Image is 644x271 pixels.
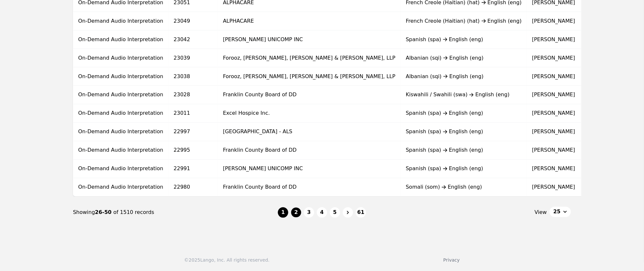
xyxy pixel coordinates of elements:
div: French Creole (Haitian) (hat) English (eng) [406,17,522,25]
td: [PERSON_NAME] UNICOMP INC [218,160,401,178]
button: 3 [304,207,314,218]
td: 22991 [169,160,218,178]
td: [PERSON_NAME] [527,123,580,141]
button: 25 [550,207,571,217]
button: 5 [330,207,340,218]
td: Excel Hospice Inc. [218,104,401,123]
td: Forooz, [PERSON_NAME], [PERSON_NAME] & [PERSON_NAME], LLP [218,67,401,86]
button: 1 [278,207,288,218]
div: Showing of 1510 records [73,209,278,217]
td: Franklin County Board of DD [218,178,401,197]
td: [PERSON_NAME] [527,49,580,67]
td: On-Demand Audio Interpretation [73,67,169,86]
span: View [535,209,547,217]
td: 23039 [169,49,218,67]
td: 23042 [169,30,218,49]
td: 22997 [169,123,218,141]
td: On-Demand Audio Interpretation [73,160,169,178]
button: 61 [356,207,366,218]
td: On-Demand Audio Interpretation [73,30,169,49]
span: 26-50 [95,209,113,216]
nav: Page navigation [73,197,571,229]
a: Privacy [443,258,460,263]
td: [PERSON_NAME] [527,141,580,160]
td: On-Demand Audio Interpretation [73,12,169,30]
div: Spanish (spa) English (eng) [406,36,522,43]
div: Somali (som) English (eng) [406,183,522,191]
td: Franklin County Board of DD [218,141,401,160]
td: [PERSON_NAME] [527,160,580,178]
td: [PERSON_NAME] UNICOMP INC [218,30,401,49]
td: On-Demand Audio Interpretation [73,123,169,141]
td: [PERSON_NAME] [527,67,580,86]
div: © 2025 Lango, Inc. All rights reserved. [184,257,269,264]
td: 22995 [169,141,218,160]
td: 23011 [169,104,218,123]
td: 22980 [169,178,218,197]
td: On-Demand Audio Interpretation [73,49,169,67]
td: ALPHACARE [218,12,401,30]
td: On-Demand Audio Interpretation [73,104,169,123]
td: [PERSON_NAME] [527,178,580,197]
div: Spanish (spa) English (eng) [406,147,522,154]
td: [PERSON_NAME] [527,104,580,123]
td: Franklin County Board of DD [218,86,401,104]
td: Forooz, [PERSON_NAME], [PERSON_NAME] & [PERSON_NAME], LLP [218,49,401,67]
td: On-Demand Audio Interpretation [73,86,169,104]
div: Spanish (spa) English (eng) [406,165,522,173]
td: On-Demand Audio Interpretation [73,178,169,197]
td: On-Demand Audio Interpretation [73,141,169,160]
td: 23028 [169,86,218,104]
td: [PERSON_NAME] [527,86,580,104]
div: Albanian (sqi) English (eng) [406,54,522,62]
div: Kiswahili / Swahili (swa) English (eng) [406,91,522,99]
span: 25 [554,208,561,216]
div: Spanish (spa) English (eng) [406,110,522,117]
div: Spanish (spa) English (eng) [406,128,522,136]
div: Albanian (sqi) English (eng) [406,73,522,80]
td: [GEOGRAPHIC_DATA] - ALS [218,123,401,141]
td: [PERSON_NAME] [527,12,580,30]
td: 23049 [169,12,218,30]
td: [PERSON_NAME] [527,30,580,49]
button: 4 [317,207,327,218]
td: 23038 [169,67,218,86]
